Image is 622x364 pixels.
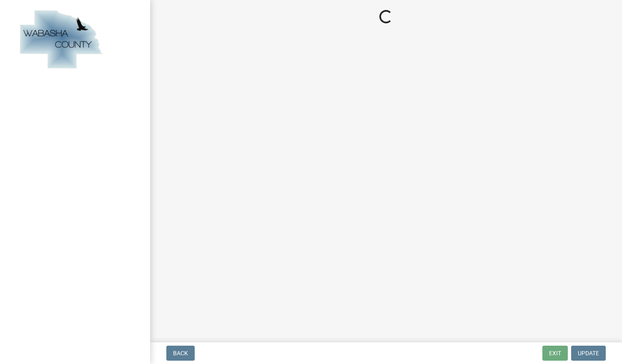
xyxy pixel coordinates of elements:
[166,346,195,361] button: Back
[173,350,188,357] span: Back
[571,346,606,361] button: Update
[17,9,105,71] img: Wabasha County, Minnesota
[578,350,599,357] span: Update
[542,346,568,361] button: Exit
